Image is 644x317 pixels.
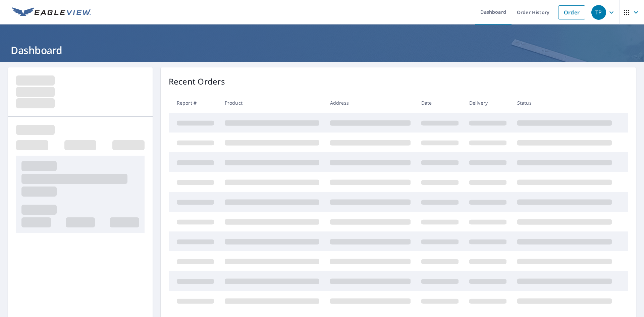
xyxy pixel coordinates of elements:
img: EV Logo [12,7,91,17]
th: Product [219,93,325,113]
div: TP [591,5,606,20]
th: Report # [169,93,219,113]
h1: Dashboard [8,43,636,57]
a: Order [558,5,585,19]
th: Date [416,93,464,113]
th: Address [325,93,416,113]
p: Recent Orders [169,75,225,88]
th: Status [512,93,617,113]
th: Delivery [464,93,512,113]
